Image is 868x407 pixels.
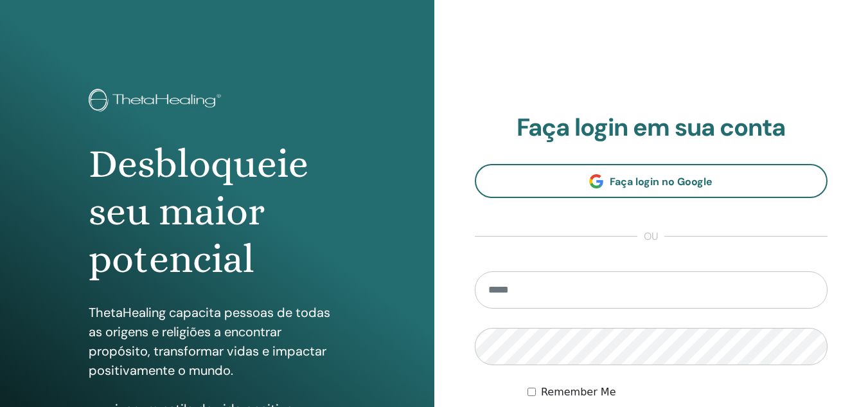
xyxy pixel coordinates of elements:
h1: Desbloqueie seu maior potencial [89,140,346,284]
span: Faça login no Google [610,175,713,188]
label: Remember Me [541,384,616,400]
div: Keep me authenticated indefinitely or until I manually logout [527,384,828,400]
a: Faça login no Google [475,164,828,198]
h2: Faça login em sua conta [475,113,828,143]
p: ThetaHealing capacita pessoas de todas as origens e religiões a encontrar propósito, transformar ... [89,303,346,380]
span: ou [637,229,664,244]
